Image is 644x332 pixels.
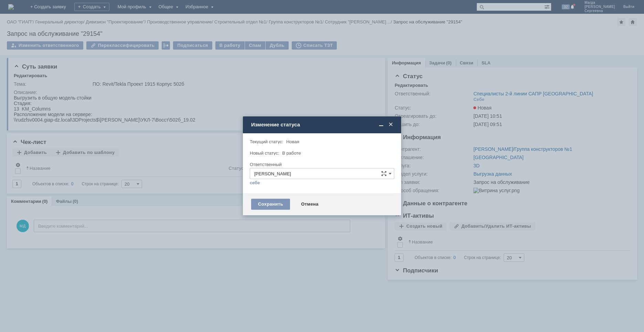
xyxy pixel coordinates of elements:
div: Ответственный [250,162,393,167]
span: Новая [286,139,299,144]
label: Текущий статус: [250,139,283,144]
span: Свернуть (Ctrl + M) [378,122,385,128]
span: Закрыть [387,122,394,128]
a: себе [250,180,260,186]
div: Изменение статуса [251,122,394,128]
label: Новый статус: [250,151,279,156]
span: Сложная форма [381,171,387,176]
span: В работе [282,151,301,156]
